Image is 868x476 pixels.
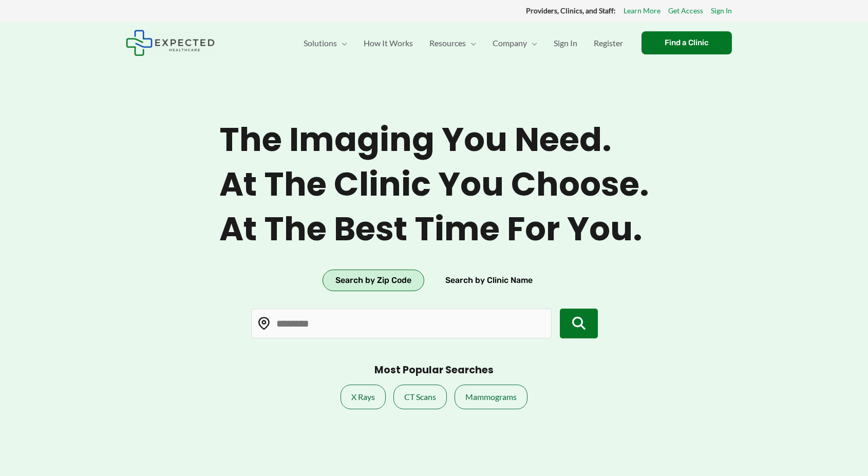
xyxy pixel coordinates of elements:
[484,25,545,61] a: CompanyMenu Toggle
[393,385,447,409] a: CT Scans
[594,25,623,61] span: Register
[455,385,527,409] a: Mammograms
[624,4,661,17] a: Learn More
[323,270,424,291] button: Search by Zip Code
[374,364,494,377] h3: Most Popular Searches
[219,165,649,204] span: At the clinic you choose.
[527,25,537,61] span: Menu Toggle
[432,270,545,291] button: Search by Clinic Name
[257,317,271,330] img: Location pin
[337,25,347,61] span: Menu Toggle
[341,385,386,409] a: X Rays
[219,120,649,160] span: The imaging you need.
[295,25,355,61] a: SolutionsMenu Toggle
[641,31,732,54] a: Find a Clinic
[364,25,413,61] span: How It Works
[493,25,527,61] span: Company
[355,25,421,61] a: How It Works
[586,25,631,61] a: Register
[421,25,484,61] a: ResourcesMenu Toggle
[545,25,586,61] a: Sign In
[526,6,616,15] strong: Providers, Clinics, and Staff:
[126,30,215,56] img: Expected Healthcare Logo - side, dark font, small
[466,25,476,61] span: Menu Toggle
[554,25,577,61] span: Sign In
[304,25,337,61] span: Solutions
[668,4,703,17] a: Get Access
[219,210,649,249] span: At the best time for you.
[711,4,732,17] a: Sign In
[295,25,631,61] nav: Primary Site Navigation
[429,25,466,61] span: Resources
